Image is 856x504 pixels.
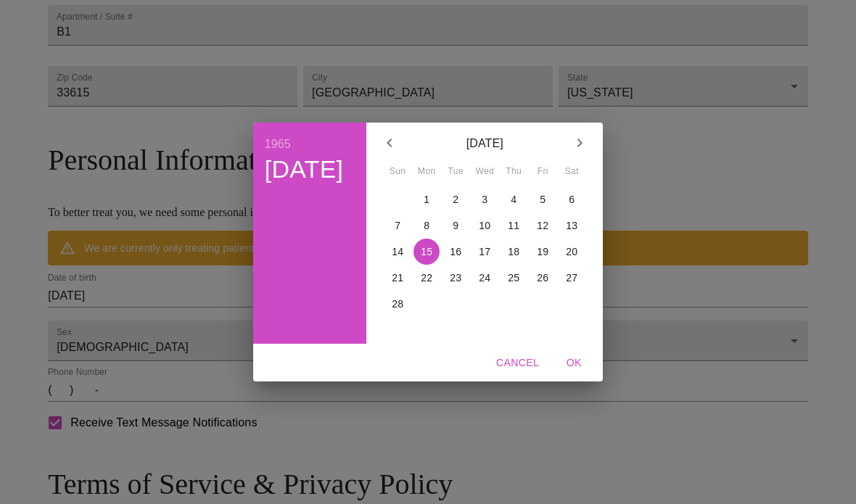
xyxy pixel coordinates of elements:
button: 26 [530,265,556,291]
button: 15 [413,239,440,265]
p: 8 [424,218,429,233]
button: 7 [384,212,411,239]
span: OK [556,354,591,372]
p: 7 [395,218,400,233]
p: 22 [421,270,432,285]
button: 24 [472,265,498,291]
button: 14 [384,239,411,265]
button: 25 [501,265,527,291]
p: 6 [569,192,575,207]
button: 23 [443,265,469,291]
span: Cancel [496,354,539,372]
button: 6 [559,186,585,212]
button: 10 [472,212,498,239]
p: 27 [566,270,577,285]
button: 8 [413,212,440,239]
p: 15 [421,244,432,259]
p: 9 [453,218,458,233]
p: [DATE] [407,135,562,152]
button: 1965 [265,134,291,154]
p: 21 [392,270,403,285]
p: 5 [540,192,546,207]
button: 12 [530,212,556,239]
p: 19 [537,244,548,259]
button: 9 [443,212,469,239]
button: 28 [384,291,411,317]
p: 18 [508,244,519,259]
p: 16 [450,244,461,259]
p: 1 [424,192,429,207]
button: 20 [559,239,585,265]
button: 16 [443,239,469,265]
button: 17 [472,239,498,265]
p: 24 [479,270,490,285]
p: 14 [392,244,403,259]
p: 2 [453,192,458,207]
button: 19 [530,239,556,265]
button: [DATE] [265,154,344,185]
button: 3 [472,186,498,212]
p: 25 [508,270,519,285]
button: 1 [413,186,440,212]
span: Sun [384,165,411,179]
button: 11 [501,212,527,239]
button: 13 [559,212,585,239]
p: 17 [479,244,490,259]
p: 23 [450,270,461,285]
p: 3 [482,192,487,207]
span: Fri [530,165,556,179]
p: 4 [511,192,517,207]
button: 27 [559,265,585,291]
button: 5 [530,186,556,212]
button: 2 [443,186,469,212]
p: 11 [508,218,519,233]
span: Mon [413,165,440,179]
span: Thu [501,165,527,179]
span: Tue [443,165,469,179]
p: 26 [537,270,548,285]
button: Cancel [490,350,545,376]
button: 4 [501,186,527,212]
span: Wed [472,165,498,179]
button: 18 [501,239,527,265]
button: 21 [384,265,411,291]
p: 20 [566,244,577,259]
p: 28 [392,297,403,311]
span: Sat [559,165,585,179]
p: 10 [479,218,490,233]
p: 12 [537,218,548,233]
button: 22 [413,265,440,291]
p: 13 [566,218,577,233]
button: OK [551,350,597,376]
